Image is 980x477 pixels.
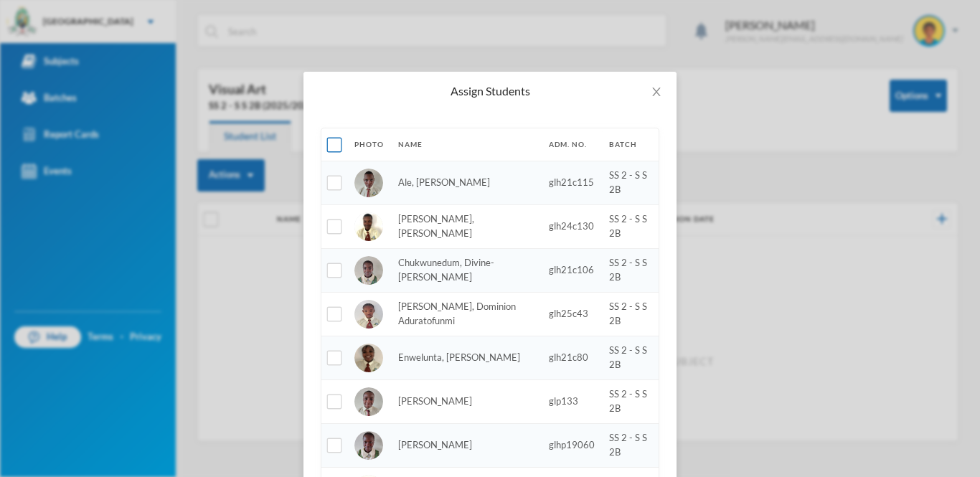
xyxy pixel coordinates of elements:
[636,72,677,112] button: Close
[354,387,383,416] img: STUDENT
[602,128,659,161] th: Batch
[391,379,542,423] td: [PERSON_NAME]
[602,423,659,467] td: SS 2 - S S 2B
[602,292,659,336] td: SS 2 - S S 2B
[542,161,602,204] td: glh21c115
[391,128,542,161] th: Name
[347,128,391,161] th: Photo
[542,204,602,248] td: glh24c130
[391,161,542,204] td: Ale, [PERSON_NAME]
[391,336,542,379] td: Enwelunta, [PERSON_NAME]
[354,300,383,329] img: STUDENT
[602,379,659,423] td: SS 2 - S S 2B
[354,169,383,197] img: STUDENT
[542,379,602,423] td: glp133
[391,423,542,467] td: [PERSON_NAME]
[354,431,383,460] img: STUDENT
[542,423,602,467] td: glhp19060
[542,336,602,379] td: glh21c80
[542,292,602,336] td: glh25c43
[354,256,383,285] img: STUDENT
[321,83,659,99] div: Assign Students
[391,292,542,336] td: [PERSON_NAME], Dominion Aduratofunmi
[602,204,659,248] td: SS 2 - S S 2B
[542,248,602,292] td: glh21c106
[602,161,659,204] td: SS 2 - S S 2B
[354,212,383,241] img: STUDENT
[354,344,383,372] img: STUDENT
[651,86,662,98] i: icon: close
[602,336,659,379] td: SS 2 - S S 2B
[391,248,542,292] td: Chukwunedum, Divine-[PERSON_NAME]
[602,248,659,292] td: SS 2 - S S 2B
[542,128,602,161] th: Adm. No.
[391,204,542,248] td: [PERSON_NAME], [PERSON_NAME]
